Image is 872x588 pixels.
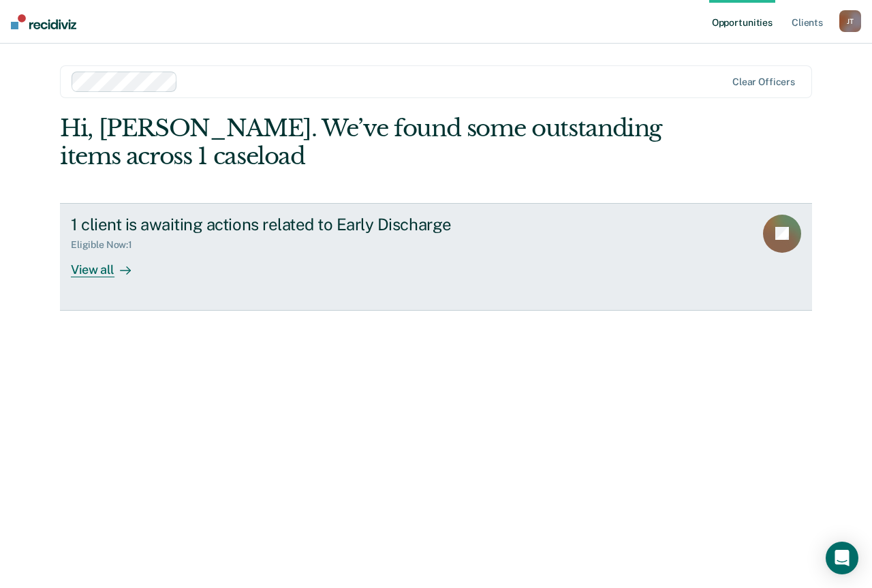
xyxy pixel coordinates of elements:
div: Open Intercom Messenger [826,542,858,574]
button: JT [839,10,861,32]
a: 1 client is awaiting actions related to Early DischargeEligible Now:1View all [60,203,812,311]
div: 1 client is awaiting actions related to Early Discharge [71,215,549,234]
img: Recidiviz [11,14,76,29]
div: J T [839,10,861,32]
div: Clear officers [732,76,795,88]
div: Hi, [PERSON_NAME]. We’ve found some outstanding items across 1 caseload [60,114,661,170]
div: View all [71,251,147,277]
div: Eligible Now : 1 [71,239,143,251]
